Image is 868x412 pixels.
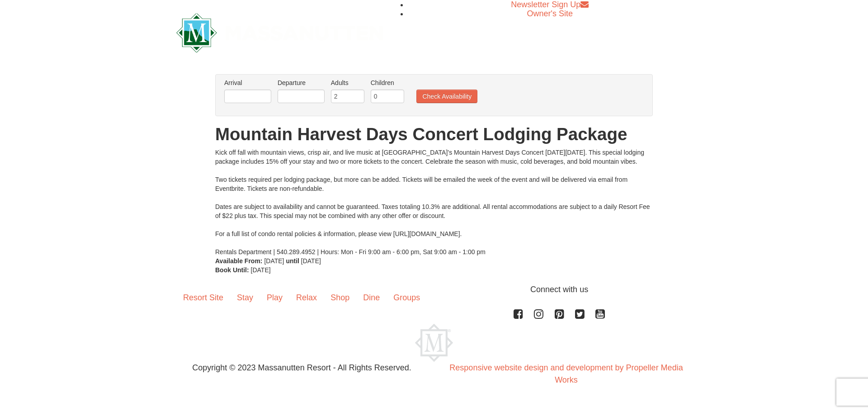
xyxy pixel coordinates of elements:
strong: until [286,257,299,265]
span: [DATE] [251,266,271,274]
a: Massanutten Resort [176,21,383,42]
div: Kick off fall with mountain views, crisp air, and live music at [GEOGRAPHIC_DATA]’s Mountain Harv... [215,148,653,256]
label: Arrival [224,78,271,87]
span: [DATE] [264,257,284,265]
a: Resort Site [176,284,230,312]
label: Departure [278,78,325,87]
img: Massanutten Resort Logo [415,324,453,362]
a: Relax [289,284,324,312]
p: Copyright © 2023 Massanutten Resort - All Rights Reserved. [170,362,434,374]
strong: Available From: [215,257,263,265]
a: Play [260,284,289,312]
button: Check Availability [416,90,477,103]
span: [DATE] [301,257,321,265]
a: Shop [324,284,356,312]
strong: Book Until: [215,266,249,274]
label: Adults [331,78,364,87]
a: Dine [356,284,387,312]
a: Groups [387,284,427,312]
label: Children [371,78,404,87]
img: Massanutten Resort Logo [176,13,383,52]
a: Stay [230,284,260,312]
h1: Mountain Harvest Days Concert Lodging Package [215,125,653,143]
a: Responsive website design and development by Propeller Media Works [449,363,683,384]
p: Connect with us [176,284,692,296]
a: Owner's Site [527,9,573,18]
